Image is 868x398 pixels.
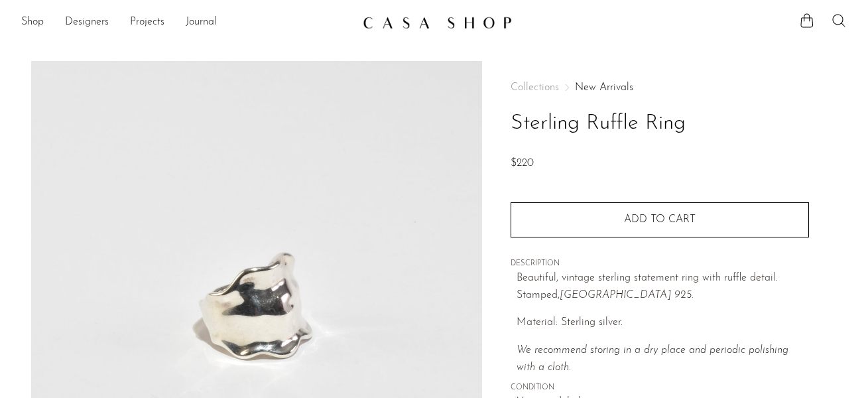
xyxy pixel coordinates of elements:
a: Shop [21,14,44,31]
span: Add to cart [624,214,696,226]
i: We recommend storing in a dry place and periodic polishing with a cloth. [517,345,788,373]
a: New Arrivals [575,82,633,93]
nav: Breadcrumbs [511,82,809,93]
button: Add to cart [511,202,809,237]
em: [GEOGRAPHIC_DATA] 925. [560,290,694,300]
p: Beautiful, vintage sterling statement ring with ruffle detail. Stamped, [517,270,809,304]
span: $220 [511,158,534,168]
a: Designers [65,14,109,31]
a: Projects [130,14,164,31]
nav: Desktop navigation [21,11,352,34]
a: Journal [186,14,217,31]
span: DESCRIPTION [511,258,809,270]
span: Collections [511,82,559,93]
span: CONDITION [511,382,809,394]
p: Material: Sterling silver. [517,314,809,332]
ul: NEW HEADER MENU [21,11,352,34]
h1: Sterling Ruffle Ring [511,107,809,141]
